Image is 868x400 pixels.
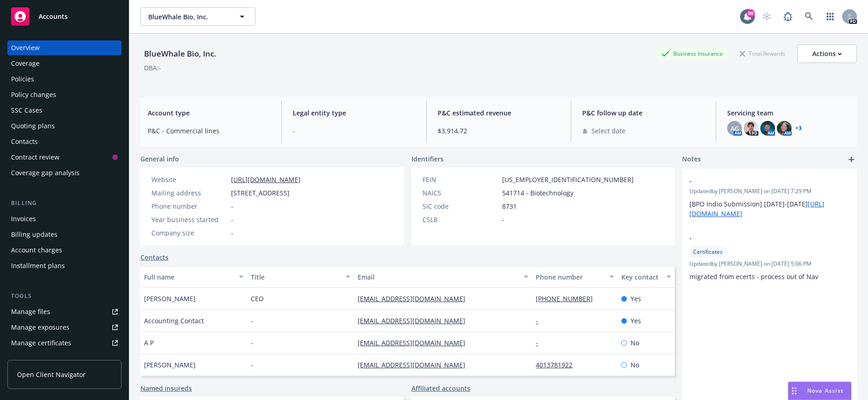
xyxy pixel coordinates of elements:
[657,48,728,59] div: Business Insurance
[422,188,498,198] div: NAICS
[7,320,122,335] a: Manage exposures
[140,383,192,393] a: Named insureds
[422,215,498,224] div: CSLB
[148,12,228,22] span: BlueWhale Bio, Inc.
[746,9,755,17] div: 98
[144,360,196,370] span: [PERSON_NAME]
[7,227,122,242] a: Billing updates
[760,121,775,136] img: photo
[11,320,69,335] div: Manage exposures
[11,119,55,133] div: Quoting plans
[7,134,122,149] a: Contacts
[689,187,850,195] span: Updated by [PERSON_NAME] on [DATE] 7:29 PM
[140,252,168,262] a: Contacts
[354,266,532,288] button: Email
[682,226,857,289] div: -CertificatesUpdatedby [PERSON_NAME] on [DATE] 5:06 PMmigrated from ecerts - process out of Nav
[358,294,473,303] a: [EMAIL_ADDRESS][DOMAIN_NAME]
[7,351,122,366] a: Manage BORs
[758,7,776,26] a: Start snowing
[730,124,739,133] span: AG
[693,248,723,256] span: Certificates
[11,211,36,226] div: Invoices
[826,176,837,187] a: edit
[631,338,639,348] span: No
[536,272,604,282] div: Phone number
[17,370,86,379] span: Open Client Navigator
[358,316,473,325] a: [EMAIL_ADDRESS][DOMAIN_NAME]
[744,121,758,136] img: photo
[293,108,415,118] span: Legal entity type
[689,176,826,186] span: -
[231,215,233,224] span: -
[502,175,634,184] span: [US_EMPLOYER_IDENTIFICATION_NUMBER]
[7,291,122,301] div: Tools
[39,13,68,20] span: Accounts
[7,87,122,102] a: Policy changes
[536,294,600,303] a: [PHONE_NUMBER]
[7,211,122,226] a: Invoices
[151,215,227,224] div: Year business started
[140,154,179,164] span: General info
[735,48,790,59] div: Total Rewards
[151,201,227,211] div: Phone number
[358,272,518,282] div: Email
[618,266,675,288] button: Key contact
[148,108,270,118] span: Account type
[247,266,354,288] button: Title
[7,72,122,86] a: Policies
[140,266,247,288] button: Full name
[788,382,851,400] button: Nova Assist
[591,126,625,136] span: Select date
[140,7,255,26] button: BlueWhale Bio, Inc.
[411,383,470,393] a: Affiliated accounts
[231,228,233,238] span: -
[11,351,54,366] div: Manage BORs
[795,126,802,131] a: +3
[251,338,253,348] span: -
[144,316,204,326] span: Accounting Contact
[689,260,850,268] span: Updated by [PERSON_NAME] on [DATE] 5:06 PM
[11,56,40,71] div: Coverage
[144,272,233,282] div: Full name
[251,272,340,282] div: Title
[826,233,837,244] a: edit
[144,338,154,348] span: A P
[807,387,844,394] span: Nova Assist
[821,7,839,26] a: Switch app
[11,150,59,165] div: Contract review
[411,154,444,164] span: Identifiers
[144,294,196,303] span: [PERSON_NAME]
[839,176,850,187] a: remove
[7,336,122,350] a: Manage certificates
[502,201,517,211] span: 8731
[689,233,826,243] span: -
[621,272,661,282] div: Key contact
[682,154,701,165] span: Notes
[11,258,65,273] div: Installment plans
[536,360,580,369] a: 4013781922
[689,272,818,281] span: migrated from ecerts - process out of Nav
[682,169,857,226] div: -Updatedby [PERSON_NAME] on [DATE] 7:29 PM[BPO Indio Submission] [DATE]-[DATE][URL][DOMAIN_NAME]
[140,48,220,60] div: BlueWhale Bio, Inc.
[251,360,253,370] span: -
[438,108,560,118] span: P&C estimated revenue
[779,7,797,26] a: Report a Bug
[11,304,50,319] div: Manage files
[251,294,264,303] span: CEO
[251,316,253,326] span: -
[358,338,473,347] a: [EMAIL_ADDRESS][DOMAIN_NAME]
[151,188,227,198] div: Mailing address
[144,63,161,73] div: DBA: -
[11,227,58,242] div: Billing updates
[7,119,122,133] a: Quoting plans
[631,294,641,303] span: Yes
[11,134,38,149] div: Contacts
[358,360,473,369] a: [EMAIL_ADDRESS][DOMAIN_NAME]
[7,103,122,118] a: SSC Cases
[502,215,504,224] span: -
[293,126,415,136] span: -
[11,40,40,55] div: Overview
[11,72,34,86] div: Policies
[502,188,573,198] span: 541714 - Biotechnology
